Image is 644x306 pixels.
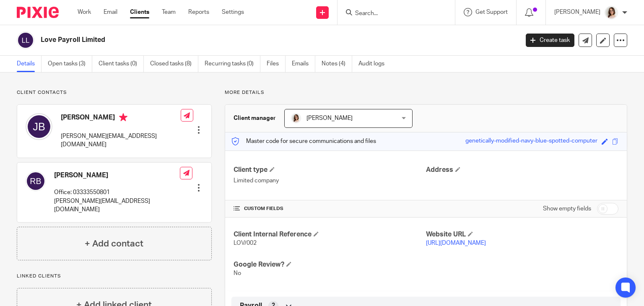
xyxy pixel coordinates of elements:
[222,8,244,16] a: Settings
[234,270,241,276] span: No
[354,10,430,18] input: Search
[48,56,92,72] a: Open tasks (3)
[188,8,209,16] a: Reports
[17,56,42,72] a: Details
[162,8,176,16] a: Team
[322,56,352,72] a: Notes (4)
[26,171,46,191] img: svg%3E
[234,176,426,185] p: Limited company
[426,166,618,174] h4: Address
[291,113,301,123] img: Caroline%20-%20HS%20-%20LI.png
[358,56,391,72] a: Audit logs
[17,31,34,49] img: svg%3E
[234,230,426,239] h4: Client Internal Reference
[231,137,376,145] p: Master code for secure communications and files
[234,260,426,269] h4: Google Review?
[225,89,627,96] p: More details
[554,8,600,16] p: [PERSON_NAME]
[234,166,426,174] h4: Client type
[17,273,212,280] p: Linked clients
[426,240,486,246] a: [URL][DOMAIN_NAME]
[292,56,315,72] a: Emails
[205,56,260,72] a: Recurring tasks (0)
[150,56,198,72] a: Closed tasks (8)
[61,132,181,149] p: [PERSON_NAME][EMAIL_ADDRESS][DOMAIN_NAME]
[234,205,426,212] h4: CUSTOM FIELDS
[426,230,618,239] h4: Website URL
[41,36,419,44] h2: Love Payroll Limited
[54,197,180,214] p: [PERSON_NAME][EMAIL_ADDRESS][DOMAIN_NAME]
[543,205,591,213] label: Show empty fields
[267,56,286,72] a: Files
[26,113,52,140] img: svg%3E
[54,171,180,180] h4: [PERSON_NAME]
[99,56,144,72] a: Client tasks (0)
[306,115,353,121] span: [PERSON_NAME]
[104,8,117,16] a: Email
[119,113,127,122] i: Primary
[61,113,181,124] h4: [PERSON_NAME]
[85,237,143,250] h4: + Add contact
[234,114,276,122] h3: Client manager
[465,137,597,146] div: genetically-modified-navy-blue-spotted-computer
[475,9,508,15] span: Get Support
[78,8,91,16] a: Work
[17,7,59,18] img: Pixie
[605,6,618,19] img: Caroline%20-%20HS%20-%20LI.png
[130,8,149,16] a: Clients
[234,240,257,246] span: LOV/002
[17,89,212,96] p: Client contacts
[526,34,574,47] a: Create task
[54,188,180,197] p: Office: 03333550801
